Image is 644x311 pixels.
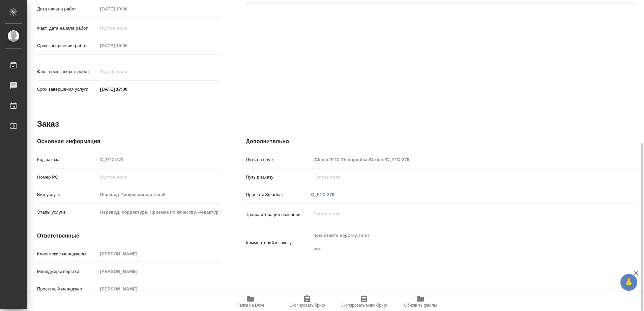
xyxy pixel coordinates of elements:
[279,292,335,311] button: Скопировать бриф
[98,67,157,76] input: Пустое поле
[246,156,311,163] p: Путь на drive
[37,25,98,32] p: Факт. дата начала работ
[620,274,637,291] button: 🙏
[37,42,98,49] p: Срок завершения работ
[37,209,98,216] p: Этапы услуги
[98,41,157,51] input: Пустое поле
[37,232,219,240] h4: Ответственные
[246,211,311,218] p: Транслитерация названий
[311,155,604,164] input: Пустое поле
[341,303,387,308] span: Скопировать мини-бриф
[311,230,604,255] textarea: посчитайте верстку, плиз нот
[98,190,219,199] input: Пустое поле
[246,191,311,198] p: Проекты Smartcat
[98,267,219,276] input: Пустое поле
[37,137,219,146] h4: Основная информация
[335,292,392,311] button: Скопировать мини-бриф
[98,249,219,259] input: Пустое поле
[37,156,98,163] p: Код заказа
[237,303,264,308] span: Папка на Drive
[37,86,98,93] p: Срок завершения услуги
[404,303,437,308] span: Обновить файлы
[37,6,98,12] p: Дата начала работ
[98,207,219,217] input: Пустое поле
[246,240,311,246] p: Комментарий к заказу
[222,292,279,311] button: Папка на Drive
[311,172,604,182] input: Пустое поле
[289,303,325,308] span: Скопировать бриф
[98,155,219,164] input: Пустое поле
[98,4,157,14] input: Пустое поле
[98,284,219,294] input: Пустое поле
[98,172,219,182] input: Пустое поле
[246,174,311,181] p: Путь к заказу
[37,286,98,292] p: Проектный менеджер
[37,251,98,257] p: Клиентские менеджеры
[37,191,98,198] p: Вид услуги
[37,68,98,75] p: Факт. срок заверш. работ
[37,174,98,181] p: Номер РО
[37,119,59,129] h2: Заказ
[392,292,449,311] button: Обновить файлы
[98,23,157,33] input: Пустое поле
[37,268,98,275] p: Менеджеры верстки
[246,137,637,146] h4: Дополнительно
[623,275,635,289] span: 🙏
[311,192,334,197] a: C_PTC-276
[98,84,157,94] input: ✎ Введи что-нибудь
